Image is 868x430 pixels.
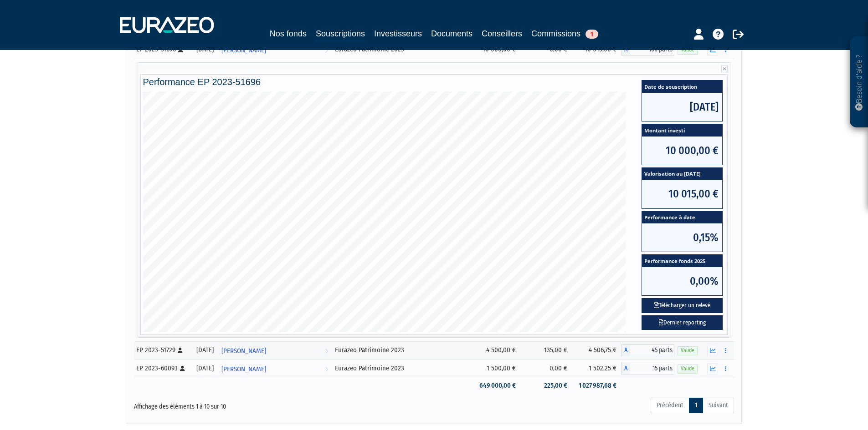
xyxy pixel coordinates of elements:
span: 0,15% [642,223,722,252]
i: Voir l'investisseur [325,361,328,378]
a: Conseillers [482,27,522,40]
td: 4 500,00 € [472,341,520,359]
td: 4 506,75 € [572,341,621,359]
td: 1 027 987,68 € [572,378,621,394]
a: [PERSON_NAME] [218,359,332,378]
span: Valorisation au [DATE] [642,168,722,180]
td: 135,00 € [520,341,571,359]
div: A - Eurazeo Patrimoine 2023 [621,344,674,356]
td: 1 502,25 € [572,359,621,378]
i: Voir l'investisseur [325,42,328,59]
span: [PERSON_NAME] [221,343,266,359]
span: 0,00% [642,267,722,295]
a: Dernier reporting [642,315,723,330]
a: Souscriptions [316,27,365,41]
span: [PERSON_NAME] [221,361,266,378]
td: 649 000,00 € [472,378,520,394]
div: Eurazeo Patrimoine 2023 [335,364,469,373]
a: [PERSON_NAME] [218,341,332,359]
span: 10 015,00 € [642,180,722,208]
i: Voir l'investisseur [325,343,328,359]
span: Performance à date [642,212,722,224]
span: [PERSON_NAME] [221,42,266,59]
span: Performance fonds 2025 [642,255,722,267]
td: 1 500,00 € [472,359,520,378]
a: 1 [689,398,703,413]
span: Valide [678,364,698,373]
div: [DATE] [195,345,215,355]
div: EP 2023-60093 [136,364,190,373]
div: A - Eurazeo Patrimoine 2023 [621,363,674,374]
a: Investisseurs [374,27,422,40]
span: Montant investi [642,124,722,137]
span: 15 parts [630,363,674,374]
p: Besoin d'aide ? [854,41,864,123]
span: Date de souscription [642,81,722,93]
img: 1732889491-logotype_eurazeo_blanc_rvb.png [120,17,214,33]
i: [Français] Personne physique [178,348,183,353]
a: Documents [431,27,473,40]
div: EP 2023-51729 [136,345,190,355]
a: Nos fonds [270,27,307,40]
h4: Performance EP 2023-51696 [143,77,725,87]
span: Valide [678,46,698,54]
i: [Français] Personne physique [180,366,185,371]
div: Affichage des éléments 1 à 10 sur 10 [134,397,376,411]
span: 10 000,00 € [642,137,722,165]
td: 225,00 € [520,378,571,394]
button: Télécharger un relevé [642,298,723,313]
a: Commissions1 [531,27,598,40]
span: Valide [678,346,698,355]
div: Eurazeo Patrimoine 2023 [335,345,469,355]
span: 45 parts [630,344,674,356]
span: A [621,344,630,356]
span: A [621,363,630,374]
div: [DATE] [195,364,215,373]
span: [DATE] [642,93,722,121]
span: 1 [586,30,598,39]
td: 0,00 € [520,359,571,378]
